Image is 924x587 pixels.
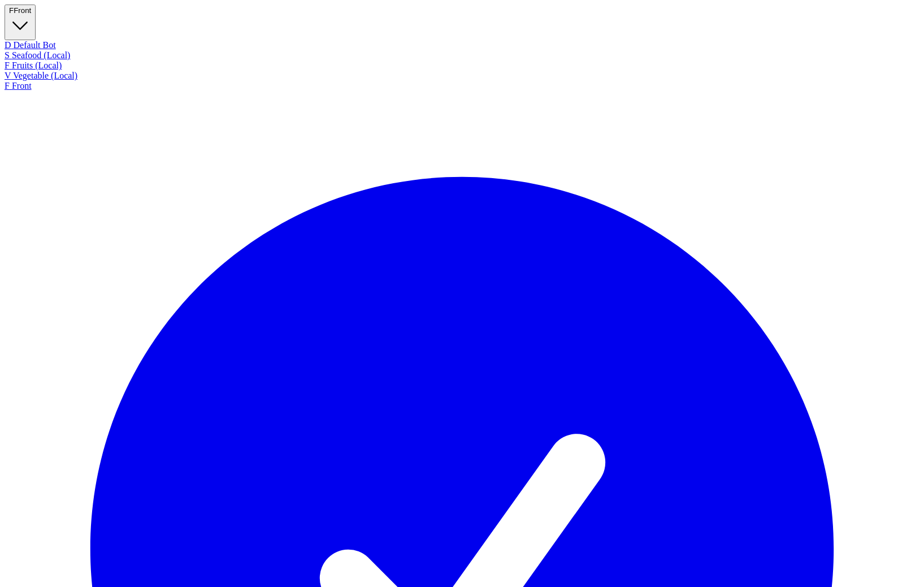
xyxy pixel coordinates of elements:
span: F [5,61,10,70]
div: Vegetable (Local) [5,71,919,81]
div: Front [5,81,919,91]
span: D [5,40,11,50]
div: Seafood (Local) [5,50,919,61]
span: F [9,6,14,15]
span: V [5,71,11,80]
span: F [5,81,10,90]
div: Fruits (Local) [5,61,919,71]
button: FFront [5,5,36,40]
span: S [5,50,10,60]
div: Default Bot [5,40,919,50]
span: Front [14,6,31,15]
